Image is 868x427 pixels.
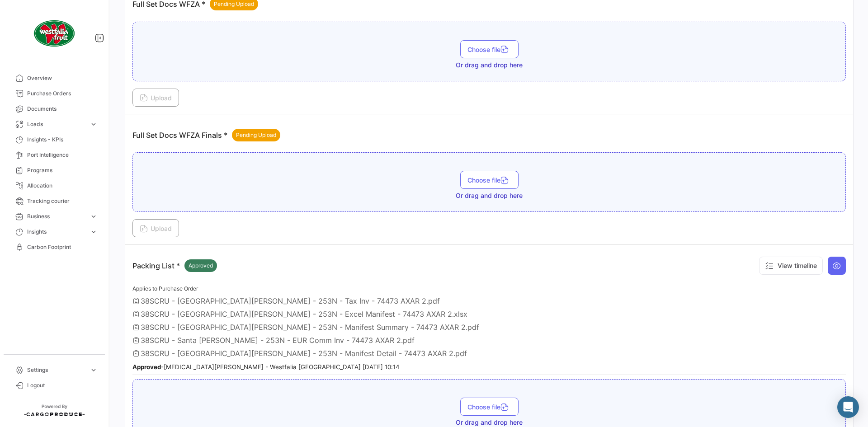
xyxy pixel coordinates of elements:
span: Loads [27,120,86,128]
span: Settings [27,366,86,374]
a: Documents [7,101,101,117]
span: 38SCRU - [GEOGRAPHIC_DATA][PERSON_NAME] - 253N - Manifest Summary - 74473 AXAR 2.pdf [141,323,479,332]
button: Choose file [460,398,519,416]
img: client-50.png [32,11,77,56]
span: expand_more [90,366,98,374]
button: View timeline [759,257,823,275]
span: Or drag and drop here [456,61,523,70]
a: Allocation [7,178,101,193]
a: Programs [7,163,101,178]
span: Logout [27,381,98,389]
a: Tracking courier [7,193,101,209]
span: Upload [140,225,172,232]
span: Business [27,212,86,221]
span: Choose file [467,403,511,411]
span: expand_more [90,212,98,221]
span: Overview [27,74,98,82]
span: Approved [189,262,213,270]
span: Pending Upload [236,131,276,139]
span: Purchase Orders [27,89,98,98]
span: Or drag and drop here [456,191,523,200]
a: Port Intelligence [7,147,101,163]
span: 38SCRU - Santa [PERSON_NAME] - 253N - EUR Comm Inv - 74473 AXAR 2.pdf [141,336,415,345]
span: Applies to Purchase Order [132,285,198,292]
a: Purchase Orders [7,86,101,101]
p: Packing List * [132,259,217,272]
div: Open Intercom Messenger [837,396,859,418]
span: Allocation [27,182,98,190]
span: Documents [27,105,98,113]
button: Choose file [460,40,519,58]
span: 38SCRU - [GEOGRAPHIC_DATA][PERSON_NAME] - 253N - Manifest Detail - 74473 AXAR 2.pdf [141,349,467,358]
span: expand_more [90,120,98,128]
span: expand_more [90,228,98,236]
span: Programs [27,166,98,174]
span: Insights - KPIs [27,136,98,144]
p: Full Set Docs WFZA Finals * [132,129,280,141]
span: Choose file [467,176,511,184]
span: Choose file [467,46,511,53]
span: 38SCRU - [GEOGRAPHIC_DATA][PERSON_NAME] - 253N - Excel Manifest - 74473 AXAR 2.xlsx [141,310,467,319]
span: Or drag and drop here [456,418,523,427]
span: Upload [140,94,172,102]
span: Carbon Footprint [27,243,98,251]
button: Upload [132,219,179,237]
span: Port Intelligence [27,151,98,159]
a: Overview [7,70,101,86]
a: Insights - KPIs [7,132,101,147]
span: Tracking courier [27,197,98,205]
button: Upload [132,89,179,107]
a: Carbon Footprint [7,239,101,255]
small: - [MEDICAL_DATA][PERSON_NAME] - Westfalia [GEOGRAPHIC_DATA] [DATE] 10:14 [132,363,400,371]
span: 38SCRU - [GEOGRAPHIC_DATA][PERSON_NAME] - 253N - Tax Inv - 74473 AXAR 2.pdf [141,296,440,305]
span: Insights [27,228,86,236]
button: Choose file [460,171,519,189]
b: Approved [132,363,161,371]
